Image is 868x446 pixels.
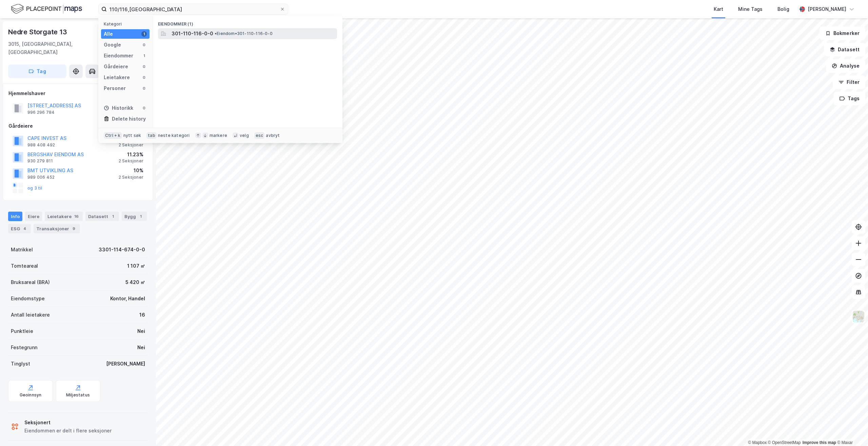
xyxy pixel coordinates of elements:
div: 0 [141,75,147,80]
div: Festegrunn [11,343,37,352]
button: Datasett [824,43,865,56]
div: Alle [104,30,113,38]
div: Geoinnsyn [20,392,42,398]
div: avbryt [266,133,280,138]
div: Eiere [25,212,42,221]
div: Kontor, Handel [110,295,145,303]
div: 2 Seksjoner [119,175,143,180]
button: Filter [833,75,865,89]
div: 16 [73,213,80,220]
div: Eiendommer (1) [153,16,342,28]
div: velg [240,133,249,138]
div: Delete history [112,115,146,123]
div: Miljøstatus [66,392,90,398]
div: 996 296 784 [27,110,55,115]
a: OpenStreetMap [768,440,801,445]
div: 1 [110,213,116,220]
div: Historikk [104,104,133,112]
div: 989 006 452 [27,175,55,180]
button: Tag [8,65,66,78]
div: Google [104,41,121,49]
div: 1 107 ㎡ [127,262,145,270]
div: 0 [141,64,147,69]
div: Datasett [85,212,119,221]
div: markere [210,133,227,138]
div: 3015, [GEOGRAPHIC_DATA], [GEOGRAPHIC_DATA] [8,40,109,56]
button: Analyse [826,59,865,73]
div: Leietakere [45,212,83,221]
a: Mapbox [748,440,767,445]
div: Leietakere [104,73,130,82]
div: neste kategori [158,133,190,138]
div: Bygg [122,212,147,221]
div: Gårdeiere [104,63,128,71]
div: 0 [141,105,147,111]
div: 0 [141,42,147,48]
div: Eiendommen er delt i flere seksjoner [24,427,112,435]
span: 301-110-116-0-0 [172,30,213,38]
div: 988 408 492 [27,142,55,148]
div: [PERSON_NAME] [808,5,846,13]
button: Tags [834,92,865,105]
div: 16 [139,311,145,319]
iframe: Chat Widget [834,413,868,446]
div: Kontrollprogram for chat [834,413,868,446]
div: Nei [137,343,145,352]
div: 11.23% [119,150,143,159]
div: Tinglyst [11,360,30,368]
div: Personer [104,84,126,92]
div: 4 [21,225,28,232]
div: Transaksjoner [34,224,80,233]
div: nytt søk [123,133,141,138]
a: Improve this map [803,440,836,445]
img: Z [852,310,865,323]
div: Bolig [777,5,789,13]
div: 9 [71,225,77,232]
span: • [215,31,217,36]
input: Søk på adresse, matrikkel, gårdeiere, leietakere eller personer [107,4,280,14]
img: logo.f888ab2527a4732fd821a326f86c7f29.svg [11,3,82,15]
div: 3301-114-674-0-0 [99,246,145,254]
div: Kategori [104,21,150,26]
div: 5 420 ㎡ [125,278,145,286]
div: Kart [714,5,723,13]
div: 930 279 811 [27,158,53,164]
div: 10% [119,166,143,175]
div: Hjemmelshaver [8,89,147,97]
div: Mine Tags [738,5,763,13]
div: esc [254,132,265,139]
div: Ctrl + k [104,132,122,139]
div: [PERSON_NAME] [106,360,145,368]
div: Eiendommer [104,52,133,60]
div: Antall leietakere [11,311,50,319]
div: 1 [137,213,144,220]
div: 0 [141,86,147,91]
div: 1 [141,53,147,58]
span: Eiendom • 301-110-116-0-0 [215,31,273,36]
div: Bruksareal (BRA) [11,278,50,286]
div: Punktleie [11,327,33,335]
div: Matrikkel [11,246,33,254]
div: Tomteareal [11,262,38,270]
button: Bokmerker [820,26,865,40]
div: Eiendomstype [11,295,45,303]
div: 2 Seksjoner [119,142,143,148]
div: Seksjonert [24,418,112,427]
div: Gårdeiere [8,122,147,130]
div: Nei [137,327,145,335]
div: 2 Seksjoner [119,158,143,164]
div: ESG [8,224,31,233]
div: 1 [141,31,147,37]
div: Nedre Storgate 13 [8,26,68,37]
div: tab [146,132,157,139]
div: Info [8,212,22,221]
